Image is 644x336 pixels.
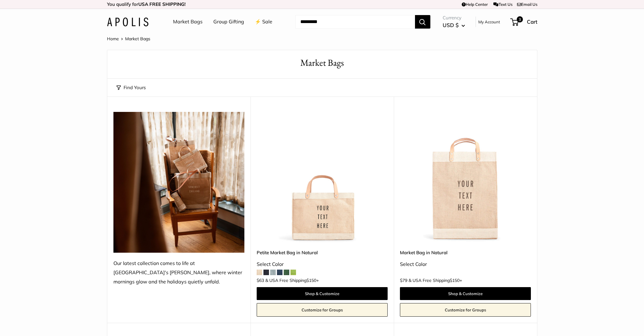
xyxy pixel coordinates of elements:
button: Search [415,15,430,29]
span: $150 [450,278,460,283]
span: USD $ [443,22,459,28]
a: Shop & Customize [400,287,531,300]
img: Petite Market Bag in Natural [257,112,388,243]
div: Select Color [257,260,388,269]
a: Shop & Customize [257,287,388,300]
button: USD $ [443,20,465,30]
span: $150 [306,278,316,283]
h1: Market Bags [117,56,528,69]
span: & USA Free Shipping + [265,278,319,283]
span: & USA Free Shipping + [409,278,462,283]
div: Our latest collection comes to life at [GEOGRAPHIC_DATA]'s [PERSON_NAME], where winter mornings g... [113,259,244,287]
span: $63 [257,278,264,283]
span: Market Bags [125,36,150,42]
a: Market Bag in Natural [400,249,531,256]
a: Home [107,36,119,42]
a: ⚡️ Sale [255,17,272,26]
img: Our latest collection comes to life at UK's Estelle Manor, where winter mornings glow and the hol... [113,112,244,253]
img: Market Bag in Natural [400,112,531,243]
input: Search... [295,15,415,29]
a: Text Us [493,2,512,7]
a: Customize for Groups [400,303,531,317]
strong: USA FREE SHIPPING! [138,1,186,7]
a: Group Gifting [213,17,244,26]
span: $79 [400,278,407,283]
nav: Breadcrumb [107,35,150,43]
a: Petite Market Bag in NaturalPetite Market Bag in Natural [257,112,388,243]
a: Petite Market Bag in Natural [257,249,388,256]
a: My Account [478,18,500,26]
a: 3 Cart [511,17,537,27]
span: Currency [443,14,465,22]
a: Market Bag in NaturalMarket Bag in Natural [400,112,531,243]
a: Help Center [462,2,488,7]
div: Select Color [400,260,531,269]
a: Customize for Groups [257,303,388,317]
span: Cart [527,18,537,25]
button: Find Yours [117,83,146,92]
a: Market Bags [173,17,203,26]
span: 3 [516,16,523,22]
img: Apolis [107,18,148,26]
a: Email Us [517,2,537,7]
